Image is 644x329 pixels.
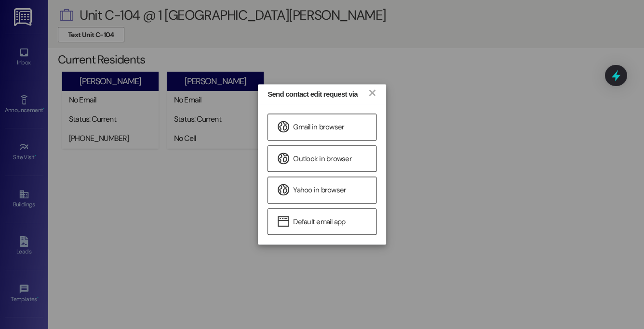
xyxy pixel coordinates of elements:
a: Yahoo in browser [268,177,376,203]
a: Gmail in browser [268,114,376,140]
span: Gmail in browser [293,123,344,133]
a: Default email app [268,208,376,235]
a: Outlook in browser [268,145,376,172]
span: Outlook in browser [293,154,352,164]
div: Send contact edit request via [268,89,358,99]
a: × [367,87,376,97]
span: Default email app [293,217,345,227]
span: Yahoo in browser [293,186,346,196]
